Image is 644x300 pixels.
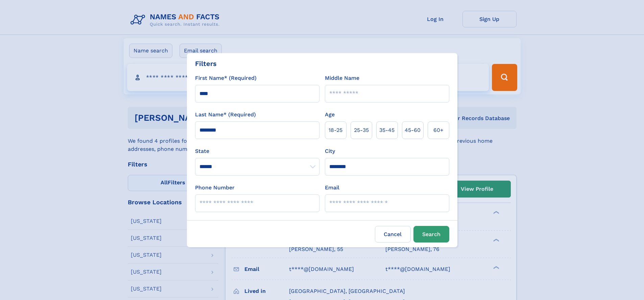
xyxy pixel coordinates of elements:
label: Last Name* (Required) [195,111,256,119]
span: 45‑60 [405,126,421,134]
label: First Name* (Required) [195,74,257,82]
label: City [325,147,335,155]
div: Filters [195,59,217,69]
button: Search [413,226,449,243]
label: Phone Number [195,184,235,192]
label: Middle Name [325,74,359,82]
span: 35‑45 [379,126,395,134]
label: Email [325,184,339,192]
span: 18‑25 [329,126,342,134]
label: Cancel [375,226,411,243]
label: State [195,147,319,155]
label: Age [325,111,335,119]
span: 25‑35 [354,126,369,134]
span: 60+ [433,126,444,134]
